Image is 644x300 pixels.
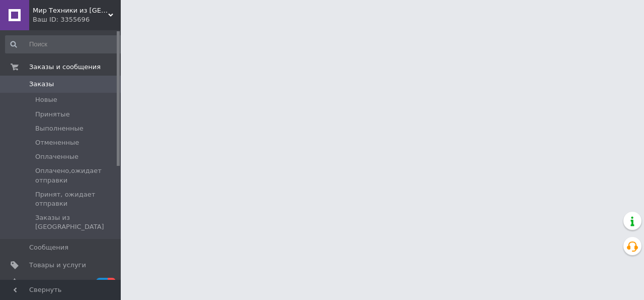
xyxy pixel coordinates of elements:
div: Ваш ID: 3355696 [33,15,121,24]
span: Уведомления [29,278,75,287]
span: Мир Техники из Европы [33,6,108,15]
span: Новые [35,95,57,104]
input: Поиск [5,35,124,53]
span: Выполненные [35,124,84,133]
span: Заказы [29,80,54,89]
span: Принят, ожидает отправки [35,190,123,208]
span: Заказы и сообщения [29,63,101,72]
span: Отмененные [35,138,79,147]
span: 3 [108,278,116,286]
span: Сообщения [29,243,68,252]
span: Оплачено,ожидает отправки [35,166,123,185]
span: Заказы из [GEOGRAPHIC_DATA] [35,213,123,231]
span: Товары и услуги [29,261,86,270]
span: Оплаченные [35,152,78,161]
span: Принятые [35,110,70,119]
span: 50 [96,278,108,286]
